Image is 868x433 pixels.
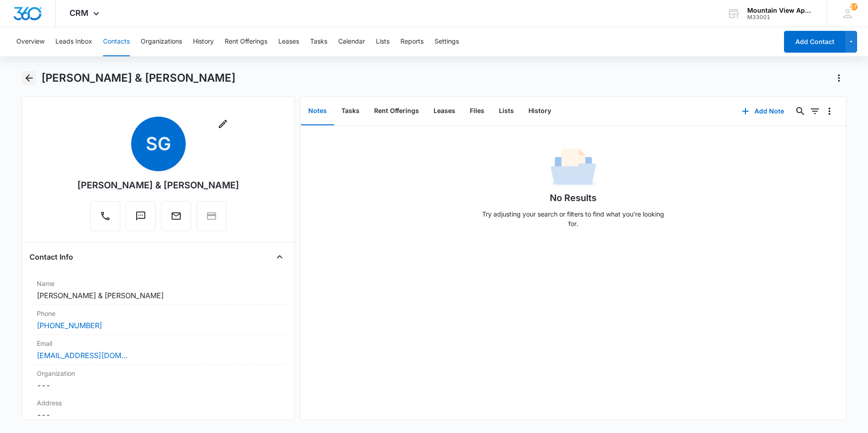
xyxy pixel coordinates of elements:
button: Lists [492,97,521,125]
dd: --- [37,380,280,391]
button: Back [22,71,36,85]
img: No Data [551,146,596,191]
button: Tasks [334,97,367,125]
button: Overflow Menu [822,104,837,118]
button: Search... [793,104,808,118]
button: Calendar [338,27,365,56]
button: Files [463,97,492,125]
a: Call [90,215,120,223]
button: Add Contact [784,31,845,53]
p: Try adjusting your search or filters to find what you’re looking for. [478,209,669,228]
button: Leases [278,27,299,56]
dd: [PERSON_NAME] & [PERSON_NAME] [37,290,280,301]
button: Settings [434,27,459,56]
button: Actions [832,71,846,85]
dd: --- [37,409,280,420]
button: Lists [376,27,390,56]
div: Address--- [30,394,287,424]
button: Email [161,201,191,231]
h4: Contact Info [30,251,73,262]
a: Text [126,215,156,223]
button: History [521,97,558,125]
button: Rent Offerings [367,97,426,125]
button: Leases [426,97,463,125]
a: [EMAIL_ADDRESS][DOMAIN_NAME] [37,350,128,361]
div: Email[EMAIL_ADDRESS][DOMAIN_NAME] [30,335,287,365]
label: Name [37,279,280,288]
button: Close [272,250,287,264]
span: CRM [69,8,89,18]
button: Overview [16,27,44,56]
button: Filters [808,104,822,118]
div: Organization--- [30,365,287,394]
div: Phone[PHONE_NUMBER] [30,305,287,335]
div: account name [747,7,814,14]
span: SG [131,117,186,171]
div: account id [747,14,814,20]
button: Call [90,201,120,231]
div: [PERSON_NAME] & [PERSON_NAME] [77,178,239,192]
label: Email [37,339,280,348]
button: Reports [400,27,424,56]
div: notifications count [850,3,858,10]
a: [PHONE_NUMBER] [37,320,102,331]
button: Tasks [310,27,327,56]
button: Leads Inbox [55,27,92,56]
div: Name[PERSON_NAME] & [PERSON_NAME] [30,275,287,305]
a: Email [161,215,191,223]
h1: [PERSON_NAME] & [PERSON_NAME] [41,71,236,85]
label: Address [37,398,280,408]
button: Notes [301,97,334,125]
label: Phone [37,309,280,318]
button: Contacts [103,27,130,56]
h1: No Results [550,191,597,205]
button: Text [126,201,156,231]
span: 177 [850,3,858,10]
button: Rent Offerings [225,27,267,56]
button: History [193,27,214,56]
button: Add Note [733,100,793,122]
label: Organization [37,369,280,378]
button: Organizations [141,27,182,56]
